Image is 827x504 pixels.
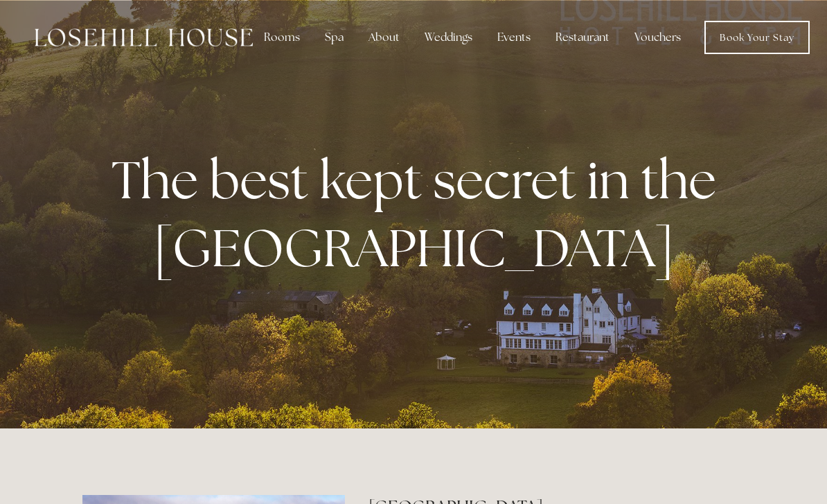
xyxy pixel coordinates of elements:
[623,24,692,51] a: Vouchers
[35,28,253,46] img: Losehill House
[112,146,727,281] strong: The best kept secret in the [GEOGRAPHIC_DATA]
[357,24,411,51] div: About
[413,24,483,51] div: Weddings
[314,24,355,51] div: Spa
[486,24,542,51] div: Events
[544,24,621,51] div: Restaurant
[253,24,311,51] div: Rooms
[704,21,810,54] a: Book Your Stay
